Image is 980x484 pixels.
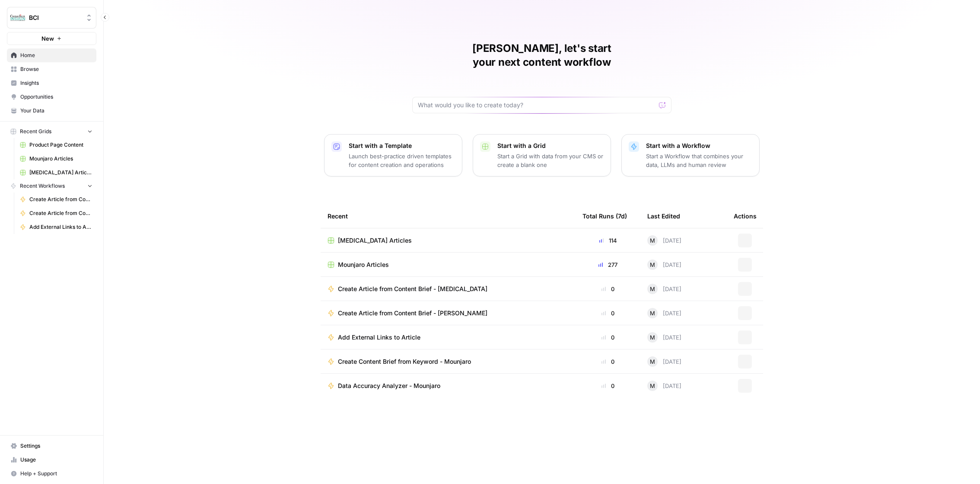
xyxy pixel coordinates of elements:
[7,48,96,62] a: Home
[647,308,681,318] div: [DATE]
[7,76,96,90] a: Insights
[647,381,681,391] div: [DATE]
[650,381,655,390] span: M
[650,236,655,245] span: M
[647,235,681,246] div: [DATE]
[497,152,604,169] p: Start a Grid with data from your CMS or create a blank one
[16,220,96,234] a: Add External Links to Article
[20,128,51,135] span: Recent Grids
[7,453,96,467] a: Usage
[582,285,633,293] div: 0
[29,196,92,203] span: Create Article from Content Brief - [MEDICAL_DATA]
[29,155,92,163] span: Mounjaro Articles
[338,333,420,342] span: Add External Links to Article
[338,285,487,293] span: Create Article from Content Brief - [MEDICAL_DATA]
[20,470,92,478] span: Help + Support
[338,357,471,366] span: Create Content Brief from Keyword - Mounjaro
[647,332,681,343] div: [DATE]
[41,34,54,43] span: New
[650,357,655,366] span: M
[582,236,633,245] div: 114
[29,223,92,231] span: Add External Links to Article
[650,333,655,342] span: M
[582,204,627,228] div: Total Runs (7d)
[16,192,96,206] a: Create Article from Content Brief - [MEDICAL_DATA]
[7,32,96,45] button: New
[647,204,680,228] div: Last Edited
[7,179,96,192] button: Recent Workflows
[20,93,92,101] span: Opportunities
[7,7,96,29] button: Workspace: BCI
[16,166,96,179] a: [MEDICAL_DATA] Articles
[647,284,681,294] div: [DATE]
[7,125,96,138] button: Recent Grids
[16,138,96,152] a: Product Page Content
[646,152,752,169] p: Start a Workflow that combines your data, LLMs and human review
[338,260,389,269] span: Mounjaro Articles
[647,260,681,270] div: [DATE]
[328,236,569,245] a: [MEDICAL_DATA] Articles
[7,104,96,118] a: Your Data
[7,62,96,76] a: Browse
[328,204,569,228] div: Recent
[20,442,92,450] span: Settings
[7,439,96,453] a: Settings
[349,152,455,169] p: Launch best-practice driven templates for content creation and operations
[582,357,633,366] div: 0
[412,42,671,69] h1: [PERSON_NAME], let's start your next content workflow
[20,107,92,115] span: Your Data
[20,456,92,464] span: Usage
[20,65,92,73] span: Browse
[16,152,96,166] a: Mounjaro Articles
[650,285,655,293] span: M
[338,236,412,245] span: [MEDICAL_DATA] Articles
[582,260,633,269] div: 277
[29,141,92,149] span: Product Page Content
[650,309,655,317] span: M
[20,182,65,190] span: Recent Workflows
[324,134,462,176] button: Start with a TemplateLaunch best-practice driven templates for content creation and operations
[328,260,569,269] a: Mounjaro Articles
[7,467,96,481] button: Help + Support
[10,10,25,26] img: BCI Logo
[650,260,655,269] span: M
[497,141,604,150] p: Start with a Grid
[328,285,569,293] a: Create Article from Content Brief - [MEDICAL_DATA]
[582,381,633,390] div: 0
[328,357,569,366] a: Create Content Brief from Keyword - Mounjaro
[621,134,760,176] button: Start with a WorkflowStart a Workflow that combines your data, LLMs and human review
[646,141,752,150] p: Start with a Workflow
[647,356,681,367] div: [DATE]
[582,333,633,342] div: 0
[349,141,455,150] p: Start with a Template
[29,209,92,217] span: Create Article from Content Brief - [PERSON_NAME]
[328,309,569,317] a: Create Article from Content Brief - [PERSON_NAME]
[7,90,96,104] a: Opportunities
[29,13,81,22] span: BCI
[328,381,569,390] a: Data Accuracy Analyzer - Mounjaro
[582,309,633,317] div: 0
[20,51,92,59] span: Home
[473,134,611,176] button: Start with a GridStart a Grid with data from your CMS or create a blank one
[338,381,440,390] span: Data Accuracy Analyzer - Mounjaro
[338,309,487,317] span: Create Article from Content Brief - [PERSON_NAME]
[734,204,757,228] div: Actions
[328,333,569,342] a: Add External Links to Article
[20,79,92,87] span: Insights
[16,206,96,220] a: Create Article from Content Brief - [PERSON_NAME]
[29,169,92,176] span: [MEDICAL_DATA] Articles
[418,101,655,109] input: What would you like to create today?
